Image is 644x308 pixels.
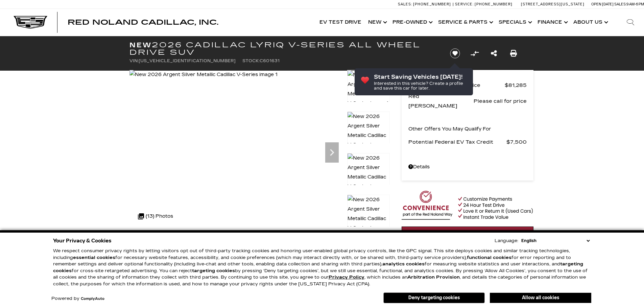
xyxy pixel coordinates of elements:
[413,2,451,6] span: [PHONE_NUMBER]
[408,92,527,111] a: Red [PERSON_NAME] Please call for price
[495,239,518,243] div: Language:
[129,58,139,63] span: VIN:
[192,268,235,274] strong: targeting cookies
[491,49,497,58] a: Share this New 2026 Cadillac LYRIQ V-Series All Wheel Drive SUV
[455,2,474,6] span: Service:
[570,9,610,36] a: About Us
[408,137,506,147] span: Potential Federal EV Tax Credit
[510,49,517,58] a: Print this New 2026 Cadillac LYRIQ V-Series All Wheel Drive SUV
[81,297,104,301] a: ComplyAuto
[329,275,364,280] a: Privacy Policy
[347,70,390,109] img: New 2026 Argent Silver Metallic Cadillac V-Series image 1
[53,236,112,245] span: Your Privacy & Cookies
[467,255,511,260] strong: functional cookies
[347,153,390,201] img: New 2026 Argent Silver Metallic Cadillac V-Series image 3
[453,2,514,6] a: Service: [PHONE_NUMBER]
[470,48,480,58] button: Compare vehicle
[408,162,527,172] a: Details
[435,9,495,36] a: Service & Parts
[475,2,512,6] span: [PHONE_NUMBER]
[347,112,390,160] img: New 2026 Argent Silver Metallic Cadillac V-Series image 2
[53,248,591,287] p: We respect consumer privacy rights by letting visitors opt out of third-party tracking cookies an...
[448,48,462,59] button: Save vehicle
[73,255,115,260] strong: essential cookies
[68,18,218,26] span: Red Noland Cadillac, Inc.
[53,261,583,274] strong: targeting cookies
[521,2,585,6] a: [STREET_ADDRESS][US_STATE]
[520,237,591,244] select: Language Select
[68,19,218,26] a: Red Noland Cadillac, Inc.
[490,293,591,303] button: Allow all cookies
[135,208,176,224] div: (13) Photos
[139,58,236,63] span: [US_VEHICLE_IDENTIFICATION_NUMBER]
[316,9,365,36] a: EV Test Drive
[389,9,435,36] a: Pre-Owned
[506,137,527,147] span: $7,500
[382,261,425,267] strong: analytics cookies
[365,9,389,36] a: New
[407,275,460,280] strong: Arbitration Provision
[408,137,527,147] a: Potential Federal EV Tax Credit $7,500
[591,2,614,6] span: Open [DATE]
[408,124,491,134] p: Other Offers You May Qualify For
[408,92,474,111] span: Red [PERSON_NAME]
[505,80,527,90] span: $81,285
[383,292,485,303] button: Deny targeting cookies
[129,41,152,49] strong: New
[14,16,47,29] img: Cadillac Dark Logo with Cadillac White Text
[626,2,644,6] span: 9 AM-6 PM
[614,2,626,6] span: Sales:
[402,227,533,245] a: Start Your Deal
[325,142,339,163] div: Next
[347,195,390,243] img: New 2026 Argent Silver Metallic Cadillac V-Series image 4
[398,2,453,6] a: Sales: [PHONE_NUMBER]
[474,96,527,106] span: Please call for price
[408,80,527,90] a: MSRP - Total Vehicle Price $81,285
[260,58,280,63] span: C601631
[242,58,260,63] span: Stock:
[51,297,104,301] div: Powered by
[398,2,412,6] span: Sales:
[495,9,534,36] a: Specials
[129,70,278,79] img: New 2026 Argent Silver Metallic Cadillac V-Series image 1
[408,80,505,90] span: MSRP - Total Vehicle Price
[534,9,570,36] a: Finance
[129,41,439,56] h1: 2026 Cadillac LYRIQ V-Series All Wheel Drive SUV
